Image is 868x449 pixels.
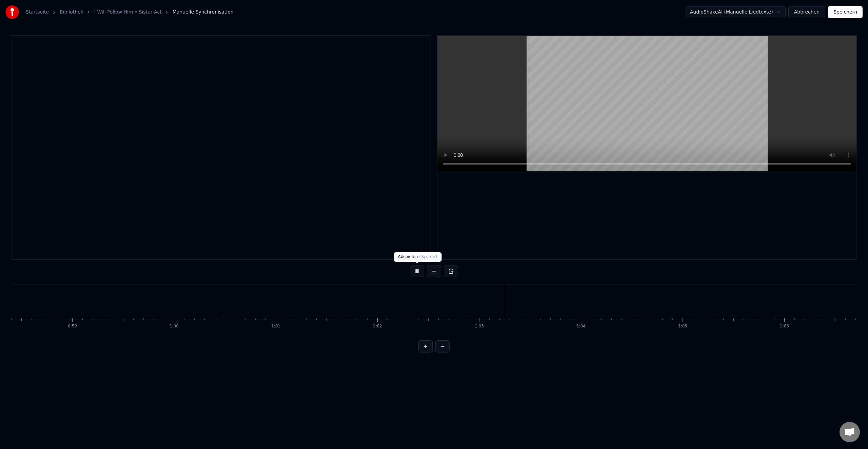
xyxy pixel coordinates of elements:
[788,6,825,18] button: Abbrechen
[373,324,382,329] div: 1:02
[5,5,19,19] img: youka
[170,324,179,329] div: 1:00
[271,324,280,329] div: 1:01
[475,324,484,329] div: 1:03
[780,324,789,329] div: 1:06
[576,324,586,329] div: 1:04
[26,9,234,16] nav: breadcrumb
[60,9,83,16] a: Bibliothek
[394,252,442,262] div: Abspielen
[94,9,162,16] a: I Will Follow Him • Sister Act
[678,324,687,329] div: 1:05
[840,422,860,442] div: Chat öffnen
[173,9,234,16] span: Manuelle Synchronisation
[419,254,437,259] span: ( Space )
[68,324,77,329] div: 0:59
[26,9,49,16] a: Startseite
[828,6,863,18] button: Speichern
